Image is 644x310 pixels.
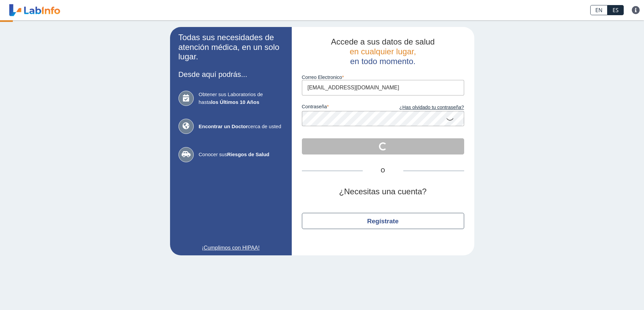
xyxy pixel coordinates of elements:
[199,123,248,129] b: Encontrar un Doctor
[607,5,624,15] a: ES
[331,37,435,46] span: Accede a sus datos de salud
[350,57,415,66] span: en todo momento.
[302,187,464,197] h2: ¿Necesitas una cuenta?
[199,91,283,106] span: Obtener sus Laboratorios de hasta
[383,104,464,111] a: ¿Has olvidado tu contraseña?
[199,151,283,159] span: Conocer sus
[178,244,283,252] a: ¡Cumplimos con HIPAA!
[302,75,464,80] label: Correo Electronico
[227,151,269,157] b: Riesgos de Salud
[199,123,283,131] span: cerca de usted
[178,70,283,79] h3: Desde aquí podrás...
[302,104,383,111] label: contraseña
[363,167,403,175] span: O
[350,47,416,56] span: en cualquier lugar,
[211,99,259,105] b: los Últimos 10 Años
[302,213,464,229] button: Regístrate
[590,5,607,15] a: EN
[178,33,283,62] h2: Todas sus necesidades de atención médica, en un solo lugar.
